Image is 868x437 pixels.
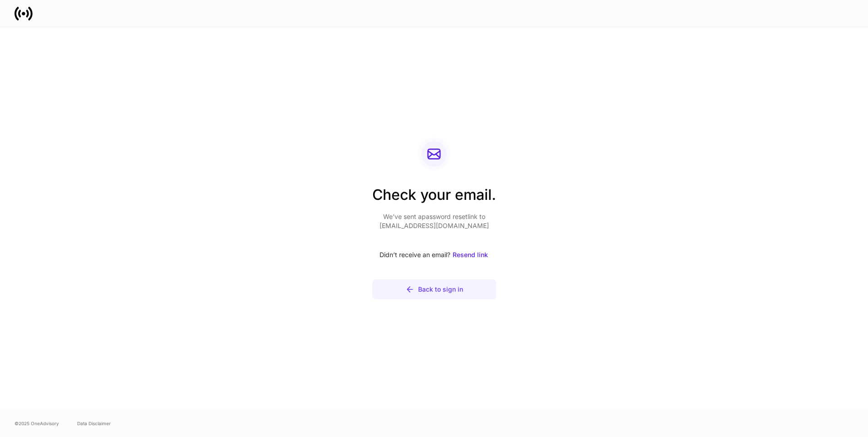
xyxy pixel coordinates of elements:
h2: Check your email. [372,185,496,212]
div: Resend link [453,250,488,259]
a: Data Disclaimer [77,420,111,427]
button: Resend link [452,245,488,265]
div: Didn’t receive an email? [372,245,496,265]
button: Back to sign in [372,279,496,299]
div: Back to sign in [418,285,463,294]
span: © 2025 OneAdvisory [15,420,59,427]
p: We’ve sent a password reset link to [EMAIL_ADDRESS][DOMAIN_NAME] [372,212,496,230]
